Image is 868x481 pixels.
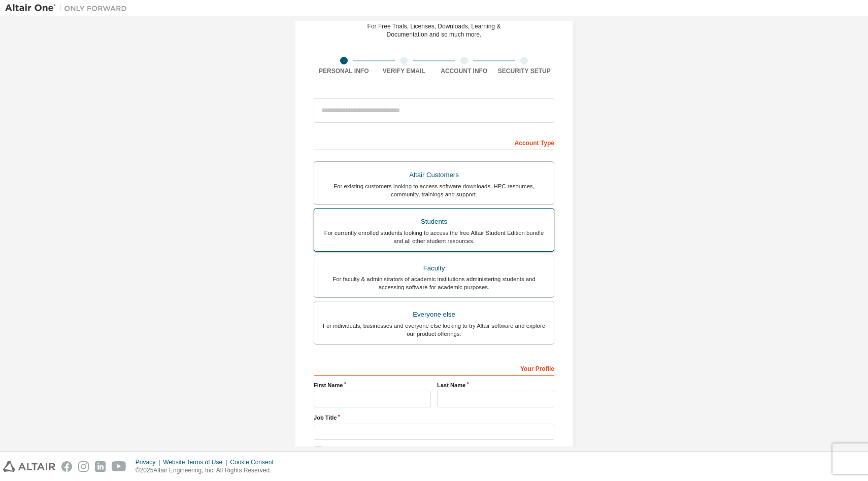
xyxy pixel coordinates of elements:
img: instagram.svg [78,461,89,472]
label: Job Title [314,414,554,422]
div: Verify Email [374,67,435,75]
img: youtube.svg [112,461,126,472]
div: Faculty [320,261,548,276]
img: linkedin.svg [95,461,106,472]
div: Privacy [136,458,163,466]
div: Altair Customers [320,168,548,182]
p: © 2025 Altair Engineering, Inc. All Rights Reserved. [136,466,280,475]
div: Account Info [434,67,494,75]
div: Students [320,215,548,229]
label: I accept the [314,446,438,455]
div: For existing customers looking to access software downloads, HPC resources, community, trainings ... [320,182,548,198]
div: Personal Info [314,67,374,75]
div: Account Type [314,134,554,150]
img: facebook.svg [61,461,72,472]
label: First Name [314,381,431,389]
div: For individuals, businesses and everyone else looking to try Altair software and explore our prod... [320,322,548,338]
label: Last Name [437,381,554,389]
div: Everyone else [320,307,548,322]
div: Security Setup [494,67,555,75]
div: For Free Trials, Licenses, Downloads, Learning & Documentation and so much more. [368,22,501,39]
img: Altair One [5,3,132,13]
div: Your Profile [314,360,554,376]
img: altair_logo.svg [3,461,55,472]
div: Website Terms of Use [163,458,230,466]
div: For currently enrolled students looking to access the free Altair Student Edition bundle and all ... [320,229,548,245]
div: For faculty & administrators of academic institutions administering students and accessing softwa... [320,275,548,291]
div: Cookie Consent [230,458,279,466]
